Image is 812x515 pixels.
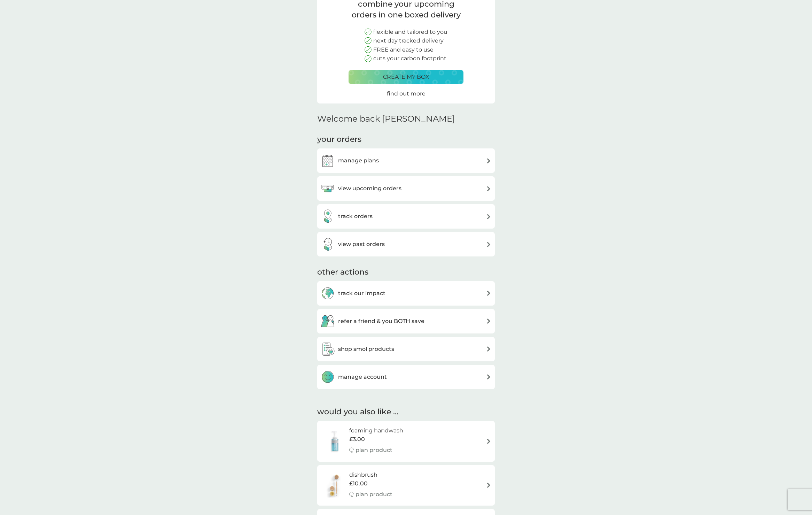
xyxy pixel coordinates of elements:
span: find out more [387,90,425,97]
h2: Welcome back [PERSON_NAME] [317,114,455,124]
img: arrow right [486,242,491,247]
img: arrow right [486,186,491,191]
h6: dishbrush [349,470,392,479]
p: create my box [383,72,429,82]
h3: view past orders [338,240,385,249]
h3: track our impact [338,289,385,298]
h3: your orders [317,134,361,145]
p: next day tracked delivery [373,36,444,45]
h3: track orders [338,212,373,221]
img: arrow right [486,158,491,163]
img: foaming handwash [321,429,349,453]
img: arrow right [486,318,491,324]
img: arrow right [486,483,491,488]
img: arrow right [486,374,491,379]
h3: shop smol products [338,345,394,354]
h6: foaming handwash [349,426,403,435]
img: arrow right [486,439,491,444]
h3: view upcoming orders [338,184,401,193]
h2: would you also like ... [317,407,495,417]
img: arrow right [486,346,491,352]
p: FREE and easy to use [373,45,434,54]
span: £10.00 [349,479,368,488]
h3: manage account [338,372,387,382]
p: cuts your carbon footprint [373,54,446,63]
h3: other actions [317,267,368,278]
a: find out more [387,89,425,98]
p: flexible and tailored to you [373,28,447,37]
p: plan product [356,446,392,455]
h3: manage plans [338,156,379,165]
img: arrow right [486,291,491,296]
img: arrow right [486,214,491,219]
h3: refer a friend & you BOTH save [338,317,424,326]
p: plan product [356,490,392,499]
span: £3.00 [349,435,365,444]
img: dishbrush [321,473,349,498]
button: create my box [349,70,463,84]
